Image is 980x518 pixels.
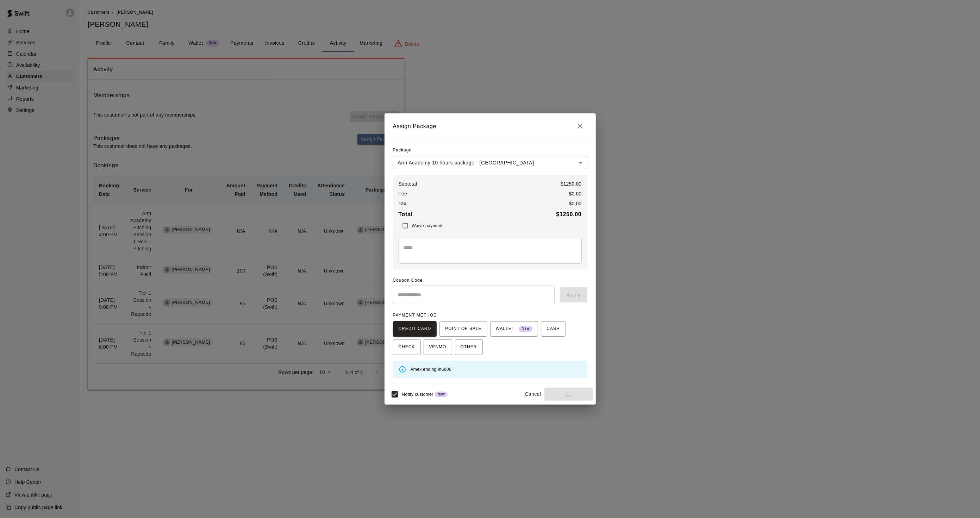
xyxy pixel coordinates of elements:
[429,342,447,353] span: VENMO
[399,200,406,207] p: Tax
[412,223,443,228] span: Waive payment
[561,180,582,187] p: $ 1250.00
[399,342,415,353] span: CHECK
[569,190,582,197] p: $ 0.00
[393,313,437,318] span: PAYMENT METHOD
[519,324,532,333] span: New
[435,392,448,396] span: New
[490,321,538,337] button: WALLET New
[569,200,582,207] p: $ 0.00
[541,321,565,337] button: CASH
[393,156,587,169] div: Arm Academy 10 hours package - [GEOGRAPHIC_DATA]
[496,323,533,335] span: WALLET
[411,367,452,372] span: Amex ending in 5000
[445,323,481,335] span: POINT OF SALE
[393,321,437,337] button: CREDIT CARD
[393,145,412,156] span: Package
[461,342,477,353] span: OTHER
[573,119,587,133] button: Close
[399,211,413,217] b: Total
[522,388,544,401] button: Cancel
[424,339,452,355] button: VENMO
[399,180,417,187] p: Subtotal
[393,275,587,286] span: Coupon Code
[399,190,407,197] p: Fee
[402,392,433,397] span: Notify customer
[556,211,582,217] b: $ 1250.00
[399,323,431,335] span: CREDIT CARD
[439,321,487,337] button: POINT OF SALE
[547,323,560,335] span: CASH
[393,339,421,355] button: CHECK
[455,339,483,355] button: OTHER
[385,113,596,139] h2: Assign Package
